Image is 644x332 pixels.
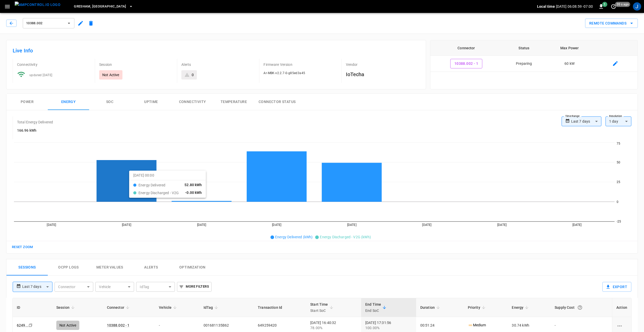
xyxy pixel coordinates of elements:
[497,223,507,227] tspan: [DATE]
[17,62,91,67] p: Connectivity
[204,304,220,311] span: IdTag
[310,301,335,314] span: Start TimeStart SoC
[502,56,546,72] td: Preparing
[213,94,254,110] button: Temperature
[609,2,618,11] button: set refresh interval
[585,19,638,28] div: remote commands options
[23,18,74,28] button: 10388.002
[575,303,585,312] button: The cost of your charging session based on your supply rates
[365,325,412,330] div: 100.00%
[572,223,582,227] tspan: [DATE]
[172,259,213,276] button: Optimization
[172,94,213,110] button: Connectivity
[181,62,255,67] p: Alerts
[6,94,48,110] button: Power
[22,282,52,292] div: Last 7 days
[13,298,52,317] th: ID
[56,304,76,311] span: Session
[15,2,60,8] img: ampcontrol.io logo
[565,114,580,118] label: Time Range
[17,120,53,125] p: Total Energy Delivered
[56,321,80,330] div: Not Active
[468,304,487,311] span: Priority
[615,2,630,7] span: 20 s ago
[6,259,48,276] button: Sessions
[48,259,89,276] button: Ocpp logs
[254,298,306,317] th: Transaction Id
[107,304,131,311] span: Connector
[263,71,305,75] span: Ar-MBK-v2.2.7-0-g85ed3a45
[89,259,130,276] button: Meter Values
[365,320,412,330] div: [DATE] 17:31:56
[17,128,53,133] h6: 166.96 kWh
[310,301,328,314] div: Start Time
[122,223,131,227] tspan: [DATE]
[585,19,638,28] button: Remote Commands
[616,323,627,328] div: charging session options
[422,223,431,227] tspan: [DATE]
[28,322,33,328] div: copy
[346,70,420,78] h6: IoTecha
[272,223,281,227] tspan: [DATE]
[365,301,388,314] span: End TimeEnd SoC
[617,142,620,145] tspan: 75
[546,40,593,56] th: Max Power
[430,40,638,72] table: connector table
[197,223,206,227] tspan: [DATE]
[48,94,89,110] button: Energy
[320,235,371,239] span: Energy Discharged - V2G (kWh)
[310,325,357,330] div: 78.00%
[107,323,130,327] a: 10388.002 - 1
[310,320,357,330] div: [DATE] 16:40:32
[602,2,607,7] span: 1
[606,116,631,126] div: 1 day
[263,62,337,67] p: Firmware Version
[617,161,620,164] tspan: 50
[29,73,52,77] span: updated [DATE]
[11,243,34,251] button: Reset zoom
[177,282,211,292] button: More Filters
[555,303,608,312] div: Supply Cost
[365,307,381,314] p: End SoC
[346,62,420,67] p: Vendor
[502,40,546,56] th: Status
[72,2,135,12] button: Gresham, [GEOGRAPHIC_DATA]
[468,322,486,328] p: Medium
[617,220,621,223] tspan: -25
[275,235,313,239] span: Energy Delivered (kWh)
[612,298,631,317] th: Action
[430,40,502,56] th: Connector
[26,20,64,26] span: 10388.002
[602,282,631,292] button: Export
[571,116,601,126] div: Last 7 days
[130,259,172,276] button: Alerts
[556,4,593,9] p: [DATE] 06:08:59 -07:00
[102,72,119,77] p: Not Active
[450,59,482,68] button: 10388.002 - 1
[13,46,420,55] h6: Live Info
[420,304,441,311] span: Duration
[17,323,28,327] a: 6249...
[365,301,381,314] div: End Time
[512,304,530,311] span: Energy
[537,4,555,9] p: Local time
[609,114,622,118] label: Resolution
[347,223,356,227] tspan: [DATE]
[89,94,130,110] button: SOC
[74,4,126,10] span: Gresham, [GEOGRAPHIC_DATA]
[159,304,178,311] span: Vehicle
[254,94,300,110] button: Connector Status
[130,94,172,110] button: Uptime
[633,2,641,11] div: profile-icon
[310,307,328,314] p: Start SoC
[99,62,173,67] p: Session
[617,180,620,184] tspan: 25
[617,200,618,204] tspan: 0
[192,72,194,77] div: 0
[546,56,593,72] td: 60 kW
[47,223,56,227] tspan: [DATE]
